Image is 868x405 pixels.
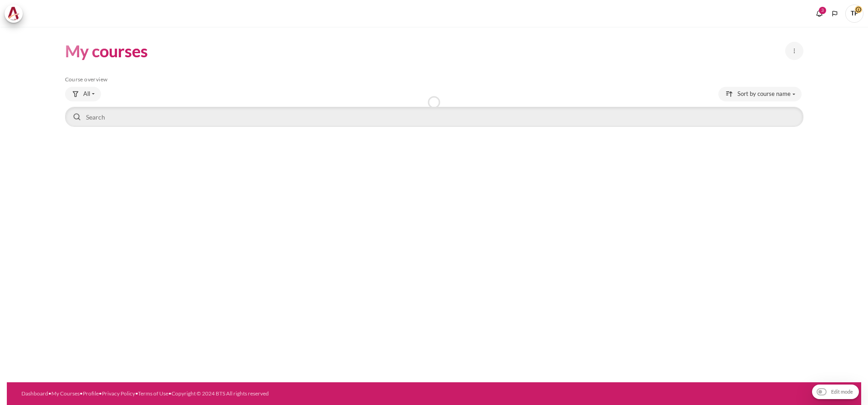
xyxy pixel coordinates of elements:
h1: My courses [65,40,148,62]
section: Content [7,27,861,142]
input: Search [65,107,803,127]
a: Privacy Policy [102,390,135,397]
div: 3 [819,7,826,14]
button: Sorting drop-down menu [718,87,802,101]
button: Grouping drop-down menu [65,87,101,101]
div: Show notification window with 3 new notifications [812,7,826,20]
span: All [83,90,90,99]
span: Sort by course name [737,90,791,99]
a: Terms of Use [138,390,168,397]
a: Profile [83,390,99,397]
div: Course overview controls [65,87,803,129]
button: Languages [828,7,842,20]
a: Copyright © 2024 BTS All rights reserved [172,390,269,397]
h5: Course overview [65,76,803,83]
a: Dashboard [21,390,48,397]
img: Architeck [7,7,20,20]
div: • • • • • [21,390,484,398]
span: TP [845,5,863,23]
a: Architeck Architeck [5,5,27,23]
a: User menu [845,5,863,23]
a: My Courses [51,390,80,397]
